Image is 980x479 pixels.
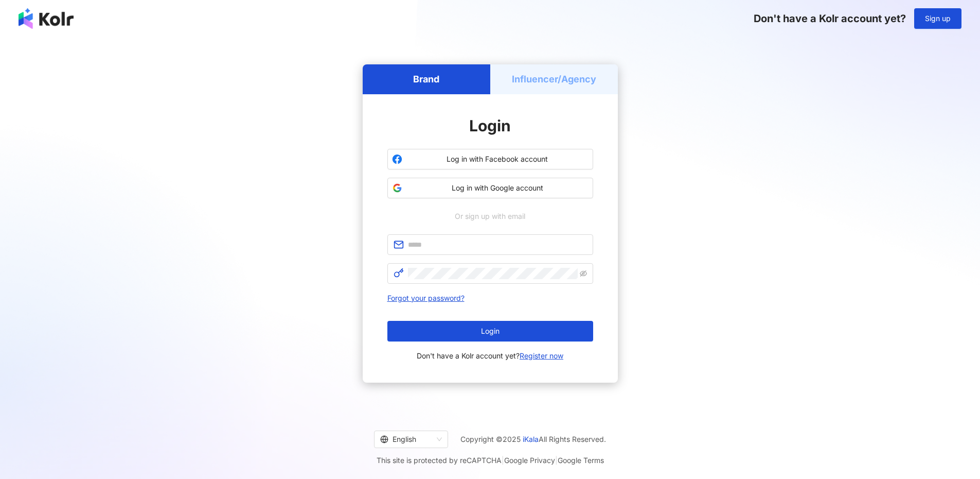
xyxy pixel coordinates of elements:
[448,211,532,222] span: Or sign up with email
[380,431,433,448] div: English
[417,350,563,362] span: Don't have a Kolr account yet?
[523,435,539,443] a: iKala
[580,270,587,277] span: eye-invisible
[914,8,961,29] button: Sign up
[558,456,604,465] a: Google Terms
[19,8,74,29] img: logo
[377,454,604,467] span: This site is protected by reCAPTCHA
[469,116,511,135] span: Login
[925,14,951,23] span: Sign up
[387,178,593,198] button: Log in with Google account
[512,73,596,85] h5: Influencer/Agency
[504,456,555,465] a: Google Privacy
[520,351,563,360] a: Register now
[413,73,439,85] h5: Brand
[460,433,606,446] span: Copyright © 2025 All Rights Reserved.
[406,183,589,193] span: Log in with Google account
[406,154,589,164] span: Log in with Facebook account
[502,456,504,465] span: |
[387,294,465,302] a: Forgot your password?
[387,149,593,169] button: Log in with Facebook account
[754,12,906,25] span: Don't have a Kolr account yet?
[555,456,558,465] span: |
[481,327,500,335] span: Login
[387,321,593,341] button: Login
